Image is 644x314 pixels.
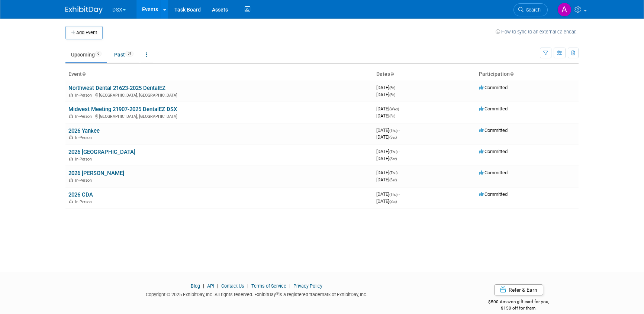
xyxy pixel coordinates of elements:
span: (Thu) [389,171,397,175]
span: [DATE] [376,134,397,140]
span: - [399,149,400,154]
span: In-Person [75,200,94,204]
span: (Thu) [389,150,397,154]
th: Participation [476,68,579,81]
span: [DATE] [376,92,395,97]
img: In-Person Event [69,135,73,139]
div: [GEOGRAPHIC_DATA], [GEOGRAPHIC_DATA] [68,113,370,119]
span: In-Person [75,93,94,98]
span: Committed [479,191,508,197]
span: [DATE] [376,177,397,182]
span: | [245,283,250,289]
a: Sort by Participation Type [510,71,513,77]
span: [DATE] [376,149,400,154]
a: Upcoming6 [65,48,107,62]
span: - [399,191,400,197]
span: Search [524,7,541,13]
span: (Fri) [389,86,395,90]
span: In-Person [75,114,94,119]
span: Committed [479,85,508,90]
span: | [201,283,206,289]
span: In-Person [75,157,94,162]
span: (Sat) [389,200,397,204]
span: (Wed) [389,107,399,111]
img: In-Person Event [69,114,73,118]
a: Blog [191,283,200,289]
span: | [215,283,220,289]
span: [DATE] [376,170,400,175]
span: [DATE] [376,106,401,111]
span: Committed [479,127,508,133]
th: Dates [373,68,476,81]
a: Sort by Event Name [82,71,86,77]
a: 2026 [PERSON_NAME] [68,170,124,177]
a: Privacy Policy [293,283,322,289]
span: (Thu) [389,129,397,133]
span: - [399,170,400,175]
span: - [400,106,401,111]
div: $500 Amazon gift card for you, [459,294,579,311]
a: 2026 [GEOGRAPHIC_DATA] [68,149,135,155]
a: API [207,283,214,289]
a: Sort by Start Date [390,71,394,77]
span: In-Person [75,135,94,140]
th: Event [65,68,373,81]
a: Refer & Earn [494,284,543,295]
span: In-Person [75,178,94,183]
button: Add Event [65,26,103,39]
div: Copyright © 2025 ExhibitDay, Inc. All rights reserved. ExhibitDay is a registered trademark of Ex... [65,289,448,298]
span: (Fri) [389,114,395,118]
span: 51 [125,51,133,56]
img: In-Person Event [69,93,73,97]
img: Art Stewart [557,3,571,17]
a: 2026 CDA [68,191,93,198]
span: Committed [479,106,508,111]
span: [DATE] [376,113,395,119]
span: [DATE] [376,198,397,204]
span: [DATE] [376,191,400,197]
img: In-Person Event [69,178,73,182]
span: - [399,127,400,133]
a: Terms of Service [251,283,286,289]
span: - [396,85,397,90]
a: Northwest Dental 21623-2025 DentalEZ [68,85,165,91]
a: Contact Us [221,283,244,289]
img: In-Person Event [69,157,73,161]
a: How to sync to an external calendar... [496,29,579,35]
span: [DATE] [376,85,397,90]
div: $150 off for them. [459,305,579,311]
a: Midwest Meeting 21907-2025 DentalEZ DSX [68,106,177,113]
span: (Fri) [389,93,395,97]
span: (Sat) [389,178,397,182]
div: [GEOGRAPHIC_DATA], [GEOGRAPHIC_DATA] [68,92,370,98]
a: 2026 Yankee [68,127,100,134]
span: Committed [479,170,508,175]
span: (Sat) [389,157,397,161]
span: (Thu) [389,192,397,197]
img: In-Person Event [69,200,73,203]
a: Search [513,3,548,16]
span: [DATE] [376,127,400,133]
span: Committed [479,149,508,154]
a: Past51 [109,48,139,62]
img: ExhibitDay [65,6,103,14]
span: 6 [95,51,102,56]
sup: ® [276,291,278,295]
span: [DATE] [376,156,397,161]
span: | [287,283,292,289]
span: (Sat) [389,135,397,139]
